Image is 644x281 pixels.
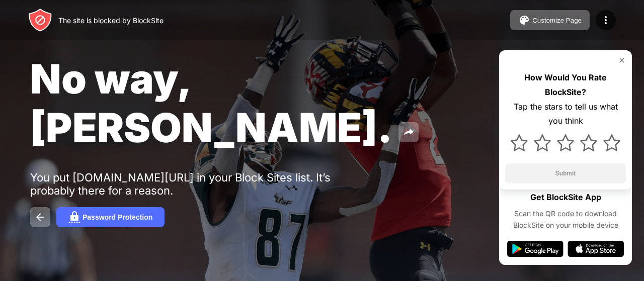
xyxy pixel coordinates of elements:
[68,211,80,223] img: password.svg
[534,134,551,151] img: star.svg
[618,56,626,64] img: rate-us-close.svg
[518,14,530,26] img: pallet.svg
[83,213,152,221] div: Password Protection
[34,211,46,223] img: back.svg
[511,134,528,151] img: star.svg
[56,207,165,227] button: Password Protection
[505,100,626,129] div: Tap the stars to tell us what you think
[600,14,612,26] img: menu-icon.svg
[580,134,597,151] img: star.svg
[557,134,574,151] img: star.svg
[28,8,52,32] img: header-logo.svg
[30,171,341,197] div: You put [DOMAIN_NAME][URL] in your Block Sites list. It’s probably there for a reason.
[505,70,626,100] div: How Would You Rate BlockSite?
[603,134,620,151] img: star.svg
[403,126,415,138] img: share.svg
[505,163,626,183] button: Submit
[510,10,590,30] button: Customize Page
[30,54,392,152] span: No way, [PERSON_NAME].
[58,16,164,25] div: The site is blocked by BlockSite
[532,17,582,24] div: Customize Page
